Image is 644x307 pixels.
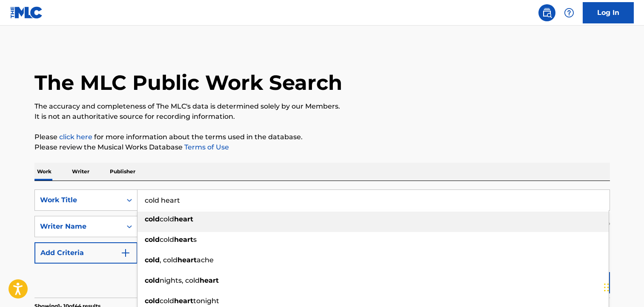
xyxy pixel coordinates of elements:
[40,221,117,232] div: Writer Name
[538,4,555,21] a: Public Search
[160,297,174,305] span: cold
[177,256,197,264] strong: heart
[564,8,574,18] img: help
[34,101,610,112] p: The accuracy and completeness of The MLC's data is determined solely by our Members.
[40,195,117,205] div: Work Title
[34,189,610,298] form: Search Form
[601,266,644,307] iframe: Chat Widget
[160,256,177,264] span: , cold
[174,297,193,305] strong: heart
[160,276,200,284] span: nights, cold
[200,276,219,284] strong: heart
[34,242,137,264] button: Add Criteria
[542,8,552,18] img: search
[34,142,610,152] p: Please review the Musical Works Database
[34,112,610,122] p: It is not an authoritative source for recording information.
[160,235,174,244] span: cold
[193,235,197,244] span: s
[34,132,610,142] p: Please for more information about the terms used in the database.
[145,256,160,264] strong: cold
[583,2,634,23] a: Log In
[69,163,92,181] p: Writer
[10,6,43,19] img: MLC Logo
[604,275,609,300] div: Drag
[107,163,138,181] p: Publisher
[59,133,92,141] a: click here
[183,143,229,151] a: Terms of Use
[145,235,160,244] strong: cold
[193,297,219,305] span: tonight
[34,163,54,181] p: Work
[561,4,578,21] div: Help
[197,256,214,264] span: ache
[174,235,193,244] strong: heart
[145,297,160,305] strong: cold
[34,70,342,95] h1: The MLC Public Work Search
[174,215,193,223] strong: heart
[120,248,131,258] img: 9d2ae6d4665cec9f34b9.svg
[160,215,174,223] span: cold
[145,276,160,284] strong: cold
[145,215,160,223] strong: cold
